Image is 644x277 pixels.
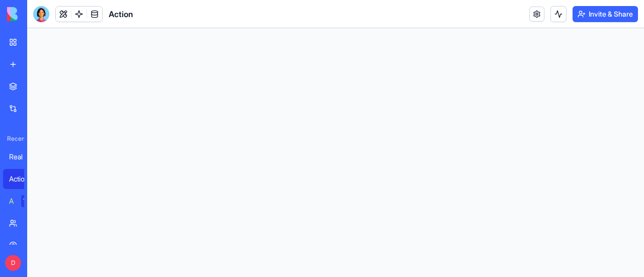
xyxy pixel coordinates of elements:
[9,174,37,184] div: Action
[109,8,133,20] span: Action
[9,152,37,162] div: Real Estate AI Assistant
[9,196,14,206] div: AI Logo Generator
[3,169,43,189] a: Action
[573,6,638,22] button: Invite & Share
[21,195,37,207] div: TRY
[5,255,21,271] span: D
[3,147,43,167] a: Real Estate AI Assistant
[3,191,43,211] a: AI Logo GeneratorTRY
[7,7,69,21] img: logo
[3,135,24,143] span: Recent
